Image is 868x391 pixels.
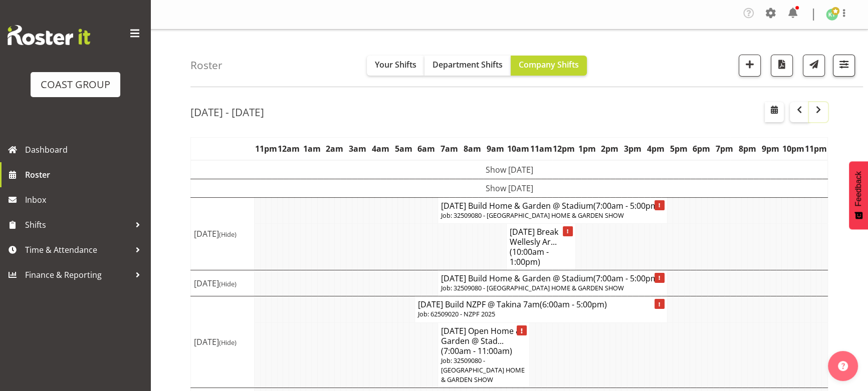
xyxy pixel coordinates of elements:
[736,138,759,161] th: 8pm
[300,138,323,161] th: 1am
[190,60,223,71] h4: Roster
[833,55,855,77] button: Filter Shifts
[392,138,415,161] th: 5am
[190,106,264,119] h2: [DATE] - [DATE]
[191,296,255,388] td: [DATE]
[713,138,736,161] th: 7pm
[441,211,664,220] p: Job: 32509080 - [GEOGRAPHIC_DATA] HOME & GARDEN SHOW
[346,138,369,161] th: 3am
[323,138,346,161] th: 2am
[277,138,300,161] th: 12am
[375,59,416,70] span: Your Shifts
[219,338,237,347] span: (Hide)
[759,138,782,161] th: 9pm
[191,198,255,270] td: [DATE]
[438,138,461,161] th: 7am
[540,299,607,310] span: (6:00am - 5:00pm)
[598,138,621,161] th: 2pm
[415,138,438,161] th: 6am
[191,270,255,296] td: [DATE]
[424,56,511,76] button: Department Shifts
[441,283,664,293] p: Job: 32509080 - [GEOGRAPHIC_DATA] HOME & GARDEN SHOW
[25,192,145,207] span: Inbox
[191,179,828,198] td: Show [DATE]
[530,138,553,161] th: 11am
[644,138,667,161] th: 4pm
[219,230,237,239] span: (Hide)
[191,160,828,179] td: Show [DATE]
[519,59,579,70] span: Company Shifts
[441,201,664,211] h4: [DATE] Build Home & Garden @ Stadium
[510,246,549,267] span: (10:00am - 1:00pm)
[507,138,530,161] th: 10am
[838,361,848,371] img: help-xxl-2.png
[25,217,130,232] span: Shifts
[441,345,512,356] span: (7:00am - 11:00am)
[510,227,572,267] h4: [DATE] Break Wellesly Ar...
[690,138,713,161] th: 6pm
[765,102,784,122] button: Select a specific date within the roster.
[367,56,424,76] button: Your Shifts
[418,309,664,319] p: Job: 62509020 - NZPF 2025
[621,138,644,161] th: 3pm
[418,299,664,309] h4: [DATE] Build NZPF @ Takina 7am
[432,59,503,70] span: Department Shifts
[826,9,838,21] img: kade-tiatia1141.jpg
[667,138,690,161] th: 5pm
[854,171,863,206] span: Feedback
[25,167,145,182] span: Roster
[575,138,598,161] th: 1pm
[782,138,805,161] th: 10pm
[219,279,237,288] span: (Hide)
[593,273,661,284] span: (7:00am - 5:00pm)
[25,242,130,257] span: Time & Attendance
[441,356,526,385] p: Job: 32509080 - [GEOGRAPHIC_DATA] HOME & GARDEN SHOW
[484,138,507,161] th: 9am
[25,267,130,282] span: Finance & Reporting
[25,142,145,157] span: Dashboard
[441,326,526,356] h4: [DATE] Open Home & Garden @ Stad...
[441,273,664,283] h4: [DATE] Build Home & Garden @ Stadium
[805,138,828,161] th: 11pm
[41,77,110,92] div: COAST GROUP
[255,138,278,161] th: 11pm
[739,55,761,77] button: Add a new shift
[771,55,793,77] button: Download a PDF of the roster according to the set date range.
[8,25,90,45] img: Rosterit website logo
[552,138,575,161] th: 12pm
[849,161,868,229] button: Feedback - Show survey
[511,56,587,76] button: Company Shifts
[461,138,484,161] th: 8am
[369,138,392,161] th: 4am
[803,55,825,77] button: Send a list of all shifts for the selected filtered period to all rostered employees.
[593,200,661,211] span: (7:00am - 5:00pm)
